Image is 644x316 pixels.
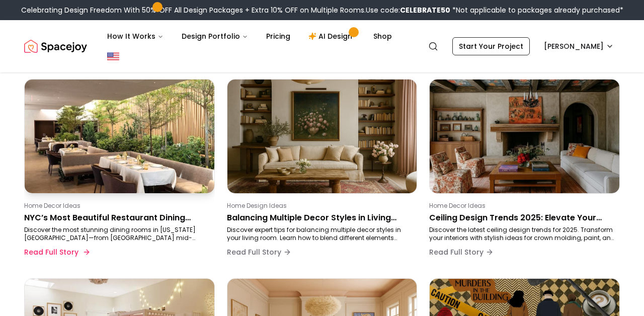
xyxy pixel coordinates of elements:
[24,79,215,266] a: NYC’s Most Beautiful Restaurant Dining Rooms (and How to Steal the Look)Home Decor IdeasNYC’s Mos...
[365,26,400,46] a: Shop
[429,226,616,242] p: Discover the latest ceiling design trends for 2025. Transform your interiors with stylish ideas f...
[227,212,414,224] p: Balancing Multiple Decor Styles in Living Room: Tips for a Harmonious Space
[24,36,87,56] a: Spacejoy
[400,5,450,15] b: CELEBRATE50
[227,79,418,266] a: Balancing Multiple Decor Styles in Living Room: Tips for a Harmonious SpaceHome Design IdeasBalan...
[24,242,89,262] button: Read Full Story
[99,26,172,46] button: How It Works
[429,79,620,266] a: Ceiling Design Trends 2025: Elevate Your Space with Stylish CeilingsHome Decor IdeasCeiling Desig...
[227,80,417,193] img: Balancing Multiple Decor Styles in Living Room: Tips for a Harmonious Space
[258,26,298,46] a: Pricing
[24,212,211,224] p: NYC’s Most Beautiful Restaurant Dining Rooms (and How to Steal the Look)
[430,80,619,193] img: Ceiling Design Trends 2025: Elevate Your Space with Stylish Ceilings
[107,50,119,62] img: United States
[99,26,400,46] nav: Main
[429,212,616,224] p: Ceiling Design Trends 2025: Elevate Your Space with Stylish Ceilings
[174,26,256,46] button: Design Portfolio
[21,5,623,15] div: Celebrating Design Freedom With 50% OFF All Design Packages + Extra 10% OFF on Multiple Rooms.
[24,202,211,210] p: Home Decor Ideas
[429,202,616,210] p: Home Decor Ideas
[24,226,211,242] p: Discover the most stunning dining rooms in [US_STATE][GEOGRAPHIC_DATA]—from [GEOGRAPHIC_DATA] mid...
[227,226,414,242] p: Discover expert tips for balancing multiple decor styles in your living room. Learn how to blend ...
[366,5,450,15] span: Use code:
[25,80,214,193] img: NYC’s Most Beautiful Restaurant Dining Rooms (and How to Steal the Look)
[300,26,363,46] a: AI Design
[538,37,620,55] button: [PERSON_NAME]
[227,242,291,262] button: Read Full Story
[429,242,494,262] button: Read Full Story
[24,20,620,72] nav: Global
[452,37,530,55] a: Start Your Project
[450,5,623,15] span: *Not applicable to packages already purchased*
[227,202,414,210] p: Home Design Ideas
[24,36,87,56] img: Spacejoy Logo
